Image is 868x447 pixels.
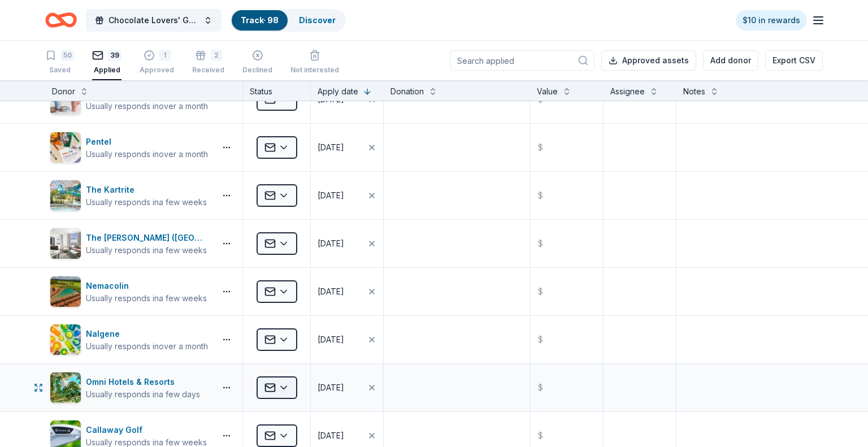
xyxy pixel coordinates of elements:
div: 50 [61,50,74,61]
button: [DATE] [311,364,383,411]
div: Donor [52,85,75,98]
div: [DATE] [318,333,344,346]
div: [DATE] [318,285,344,298]
div: Omni Hotels & Resorts [86,375,200,389]
button: [DATE] [311,172,383,219]
div: Usually responds in a few weeks [86,245,211,256]
div: Donation [390,85,424,98]
div: Applied [92,66,121,75]
button: Image for PentelPentelUsually responds inover a month [50,132,211,163]
button: 50Saved [45,45,74,80]
span: Chocolate Lovers' Gala [108,14,199,27]
div: Not interested [290,66,339,75]
button: 39Applied [92,45,121,80]
div: Apply date [318,85,358,98]
div: [DATE] [318,189,344,202]
button: [DATE] [311,124,383,171]
div: [DATE] [318,381,344,394]
button: Image for Omni Hotels & ResortsOmni Hotels & ResortsUsually responds ina few days [50,372,211,403]
button: Image for NalgeneNalgeneUsually responds inover a month [50,324,211,355]
a: Home [45,7,77,33]
div: Pentel [86,135,208,149]
div: Usually responds in over a month [86,149,208,160]
div: Declined [242,66,272,75]
button: Add donor [703,50,758,71]
div: [DATE] [318,237,344,250]
div: Usually responds in over a month [86,341,208,352]
a: Track· 98 [241,15,279,25]
img: Image for Omni Hotels & Resorts [50,372,81,403]
button: 1Approved [140,45,174,80]
div: Assignee [610,85,645,98]
div: Usually responds in a few days [86,389,200,400]
button: Image for The KartriteThe KartriteUsually responds ina few weeks [50,180,211,211]
div: Received [192,66,224,75]
button: Image for NemacolinNemacolinUsually responds ina few weeks [50,276,211,307]
div: 2 [211,50,222,61]
div: [DATE] [318,429,344,442]
img: Image for Pentel [50,132,81,163]
div: Saved [45,66,74,75]
button: [DATE] [311,316,383,363]
button: Approved assets [601,50,696,71]
div: Nemacolin [86,279,207,293]
img: Image for Nemacolin [50,276,81,307]
img: Image for The Ritz-Carlton (Philadelphia) [50,228,81,259]
a: Discover [299,15,336,25]
div: 1 [159,50,171,61]
button: [DATE] [311,220,383,267]
div: [DATE] [318,141,344,154]
button: Export CSV [765,50,823,71]
input: Search applied [450,50,594,71]
div: Status [243,80,311,101]
img: Image for Nalgene [50,324,81,355]
div: Value [537,85,558,98]
button: 2Received [192,45,224,80]
img: Image for The Kartrite [50,180,81,211]
div: Usually responds in a few weeks [86,197,207,208]
button: Not interested [290,45,339,80]
div: Nalgene [86,327,208,341]
button: [DATE] [311,268,383,315]
div: The Kartrite [86,183,207,197]
div: 39 [108,50,121,61]
div: Usually responds in over a month [86,101,208,112]
div: Notes [683,85,705,98]
button: Chocolate Lovers' Gala [86,9,222,32]
div: Usually responds in a few weeks [86,293,207,304]
div: Callaway Golf [86,423,207,437]
button: Declined [242,45,272,80]
div: The [PERSON_NAME] ([GEOGRAPHIC_DATA]) [86,231,211,245]
div: Approved [140,66,174,75]
button: Image for The Ritz-Carlton (Philadelphia)The [PERSON_NAME] ([GEOGRAPHIC_DATA])Usually responds in... [50,228,211,259]
button: Track· 98Discover [231,9,346,32]
a: $10 in rewards [736,10,807,31]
